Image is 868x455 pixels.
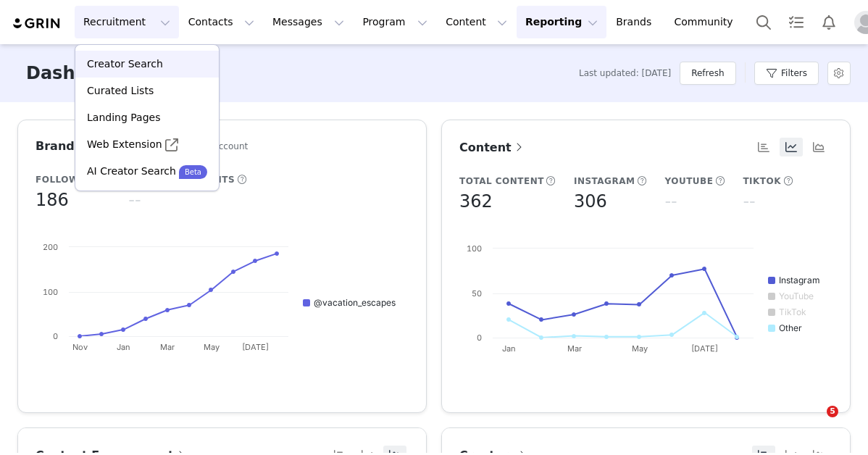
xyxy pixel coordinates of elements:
button: Filters [754,62,819,85]
h5: 362 [459,188,493,214]
a: Community [666,6,748,38]
text: [DATE] [691,343,718,354]
text: 100 [43,287,58,297]
text: Mar [160,342,175,352]
button: Search [748,6,780,38]
h3: Brand Growth [36,138,126,155]
text: 0 [53,331,58,341]
text: Other [779,322,802,333]
text: Instagram [779,275,820,285]
h5: -- [664,188,677,214]
h5: Followers [36,173,99,186]
text: Mar [567,343,582,354]
button: Notifications [813,6,845,38]
button: Contacts [180,6,263,38]
button: Program [354,6,436,38]
p: Creator Search [87,57,163,72]
text: May [632,343,648,354]
h5: Total Content [459,175,544,188]
h3: Dashboard [26,60,132,86]
h5: -- [128,187,141,213]
a: Brands [607,6,664,38]
text: @vacation_escapes [314,297,396,308]
text: Nov [72,342,88,352]
span: 5 [827,406,838,417]
a: Content [459,138,526,156]
p: Web Extension [87,137,162,152]
h5: TikTok [743,175,781,188]
button: Content [437,6,516,38]
p: Beta [185,167,201,178]
button: Messages [264,6,353,38]
button: Refresh [680,62,735,85]
p: Landing Pages [87,110,160,125]
h5: 186 [36,187,69,213]
span: Content [459,141,526,154]
a: Tasks [780,6,812,38]
p: Curated Lists [87,83,154,99]
text: 100 [467,243,482,254]
img: grin logo [12,17,62,30]
text: 50 [472,288,482,299]
text: 200 [43,242,58,252]
text: Jan [117,342,130,352]
iframe: Intercom live chat [797,406,832,441]
text: YouTube [779,291,814,301]
text: 0 [477,333,482,343]
p: AI Creator Search [87,164,176,179]
h5: Instagram [574,175,635,188]
button: Recruitment [75,6,179,38]
text: Jan [502,343,516,354]
button: Reporting [517,6,606,38]
text: [DATE] [242,342,269,352]
text: May [204,342,220,352]
h5: -- [743,188,755,214]
h5: 306 [574,188,607,214]
h5: YouTube [664,175,713,188]
span: Last updated: [DATE] [579,67,671,80]
text: TikTok [779,306,806,317]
